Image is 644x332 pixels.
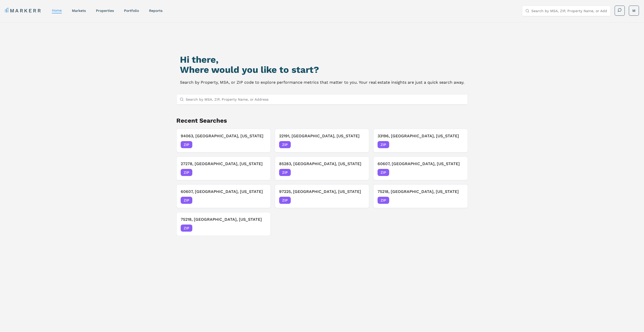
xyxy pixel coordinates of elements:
[72,9,86,13] a: markets
[181,189,266,195] h3: 60607, [GEOGRAPHIC_DATA], [US_STATE]
[452,198,464,203] span: [DATE]
[373,129,468,152] button: 33196, [GEOGRAPHIC_DATA], [US_STATE]ZIP[DATE]
[176,117,468,125] h2: Recent Searches
[531,6,607,16] input: Search by MSA, ZIP, Property Name, or Address
[275,157,369,180] button: 85283, [GEOGRAPHIC_DATA], [US_STATE]ZIP[DATE]
[180,65,464,75] h2: Where would you like to start?
[180,79,464,86] p: Search by Property, MSA, or ZIP code to explore performance metrics that matter to you. Your real...
[452,170,464,175] span: [DATE]
[275,129,369,152] button: 22191, [GEOGRAPHIC_DATA], [US_STATE]ZIP[DATE]
[279,169,291,176] span: ZIP
[124,9,139,13] a: Portfolio
[176,157,271,180] button: 27278, [GEOGRAPHIC_DATA], [US_STATE]ZIP[DATE]
[452,142,464,147] span: [DATE]
[255,142,266,147] span: [DATE]
[181,141,192,148] span: ZIP
[378,133,463,139] h3: 33196, [GEOGRAPHIC_DATA], [US_STATE]
[181,169,192,176] span: ZIP
[52,8,62,12] a: home
[181,216,266,223] h3: 75218, [GEOGRAPHIC_DATA], [US_STATE]
[632,8,635,13] span: M
[176,212,271,236] button: 75218, [GEOGRAPHIC_DATA], [US_STATE]ZIP[DATE]
[5,7,42,14] a: MARKERR
[176,184,271,208] button: 60607, [GEOGRAPHIC_DATA], [US_STATE]ZIP[DATE]
[279,189,365,195] h3: 97225, [GEOGRAPHIC_DATA], [US_STATE]
[255,226,266,231] span: [DATE]
[373,184,468,208] button: 75218, [GEOGRAPHIC_DATA], [US_STATE]ZIP[DATE]
[149,9,162,13] a: reports
[354,198,365,203] span: [DATE]
[354,142,365,147] span: [DATE]
[378,169,389,176] span: ZIP
[279,161,365,167] h3: 85283, [GEOGRAPHIC_DATA], [US_STATE]
[96,9,114,13] a: properties
[354,170,365,175] span: [DATE]
[279,133,365,139] h3: 22191, [GEOGRAPHIC_DATA], [US_STATE]
[378,141,389,148] span: ZIP
[180,55,464,65] h1: Hi there,
[181,225,192,232] span: ZIP
[275,184,369,208] button: 97225, [GEOGRAPHIC_DATA], [US_STATE]ZIP[DATE]
[186,94,465,104] input: Search by MSA, ZIP, Property Name, or Address
[373,157,468,180] button: 60607, [GEOGRAPHIC_DATA], [US_STATE]ZIP[DATE]
[629,6,639,16] button: M
[378,197,389,204] span: ZIP
[181,133,266,139] h3: 94063, [GEOGRAPHIC_DATA], [US_STATE]
[176,129,271,152] button: 94063, [GEOGRAPHIC_DATA], [US_STATE]ZIP[DATE]
[181,161,266,167] h3: 27278, [GEOGRAPHIC_DATA], [US_STATE]
[255,198,266,203] span: [DATE]
[279,141,291,148] span: ZIP
[255,170,266,175] span: [DATE]
[378,189,463,195] h3: 75218, [GEOGRAPHIC_DATA], [US_STATE]
[279,197,291,204] span: ZIP
[181,197,192,204] span: ZIP
[378,161,463,167] h3: 60607, [GEOGRAPHIC_DATA], [US_STATE]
